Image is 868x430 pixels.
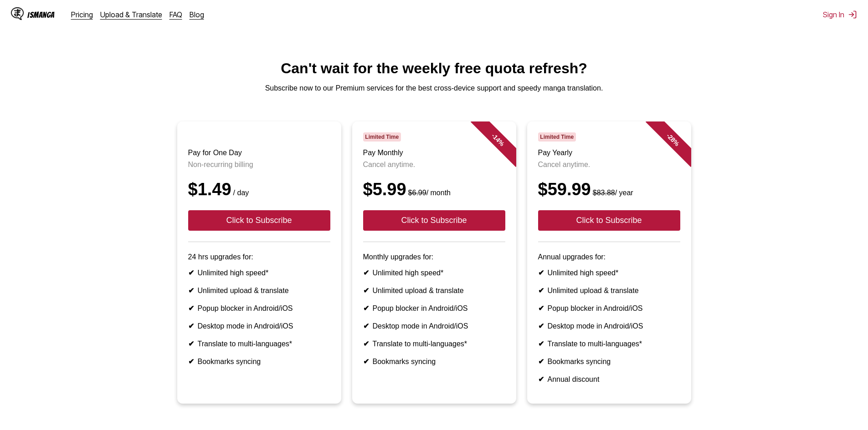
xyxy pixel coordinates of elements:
[188,210,330,231] button: Click to Subscribe
[538,132,576,142] span: Limited Time
[363,287,369,294] b: ✔
[538,357,680,366] li: Bookmarks syncing
[363,161,505,169] p: Cancel anytime.
[363,358,369,365] b: ✔
[7,60,861,77] h1: Can't wait for the weekly free quota refresh?
[11,7,24,20] img: IsManga Logo
[363,269,369,277] b: ✔
[363,304,505,313] li: Popup blocker in Android/iOS
[188,322,330,330] li: Desktop mode in Android/iOS
[538,286,680,295] li: Unlimited upload & translate
[188,149,330,157] h3: Pay for One Day
[538,304,680,313] li: Popup blocker in Android/iOS
[71,10,93,19] a: Pricing
[363,253,505,261] p: Monthly upgrades for:
[188,322,194,330] b: ✔
[363,132,401,142] span: Limited Time
[190,10,204,19] a: Blog
[363,304,369,312] b: ✔
[188,358,194,365] b: ✔
[593,189,615,197] s: $83.88
[538,210,680,231] button: Click to Subscribe
[169,10,182,19] a: FAQ
[363,322,505,330] li: Desktop mode in Android/iOS
[408,189,426,197] s: $6.99
[188,357,330,366] li: Bookmarks syncing
[538,304,544,312] b: ✔
[363,268,505,277] li: Unlimited high speed*
[188,340,194,348] b: ✔
[538,268,680,277] li: Unlimited high speed*
[538,269,544,277] b: ✔
[188,253,330,261] p: 24 hrs upgrades for:
[591,189,633,197] small: / year
[363,357,505,366] li: Bookmarks syncing
[188,339,330,348] li: Translate to multi-languages*
[538,287,544,294] b: ✔
[11,7,71,22] a: IsManga LogoIsManga
[231,189,249,197] small: / day
[363,149,505,157] h3: Pay Monthly
[188,287,194,294] b: ✔
[538,149,680,157] h3: Pay Yearly
[363,210,505,231] button: Click to Subscribe
[363,339,505,348] li: Translate to multi-languages*
[538,322,544,330] b: ✔
[188,161,330,169] p: Non-recurring billing
[848,10,857,19] img: Sign out
[188,286,330,295] li: Unlimited upload & translate
[188,180,330,199] div: $1.49
[188,269,194,277] b: ✔
[363,340,369,348] b: ✔
[538,339,680,348] li: Translate to multi-languages*
[188,268,330,277] li: Unlimited high speed*
[645,112,700,167] div: - 28 %
[363,286,505,295] li: Unlimited upload & translate
[538,375,680,384] li: Annual discount
[363,322,369,330] b: ✔
[188,304,194,312] b: ✔
[100,10,162,19] a: Upload & Translate
[188,304,330,313] li: Popup blocker in Android/iOS
[538,253,680,261] p: Annual upgrades for:
[823,10,857,19] button: Sign In
[538,375,544,383] b: ✔
[27,10,55,19] div: IsManga
[538,322,680,330] li: Desktop mode in Android/iOS
[538,358,544,365] b: ✔
[538,180,680,199] div: $59.99
[470,112,525,167] div: - 14 %
[7,84,861,92] p: Subscribe now to our Premium services for the best cross-device support and speedy manga translat...
[538,340,544,348] b: ✔
[406,189,451,197] small: / month
[363,180,505,199] div: $5.99
[538,161,680,169] p: Cancel anytime.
